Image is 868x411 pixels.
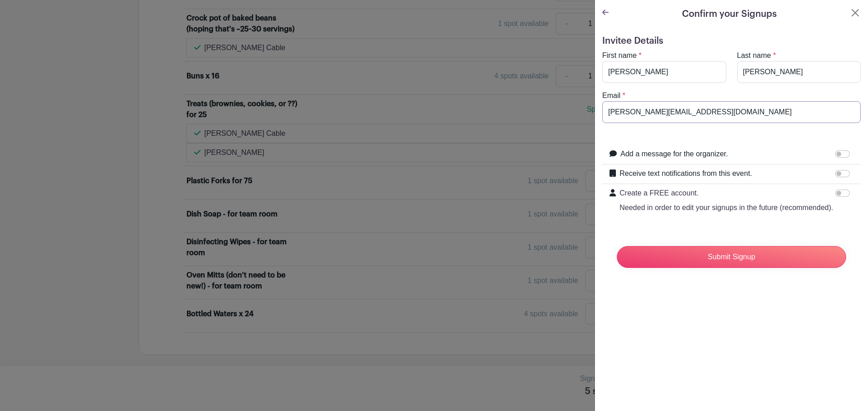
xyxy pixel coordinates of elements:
[602,90,620,101] label: Email
[620,188,833,199] p: Create a FREE account.
[737,50,771,61] label: Last name
[682,7,777,21] h5: Confirm your Signups
[620,202,833,213] p: Needed in order to edit your signups in the future (recommended).
[602,50,637,61] label: First name
[850,7,861,18] button: Close
[617,246,846,268] input: Submit Signup
[620,149,728,159] label: Add a message for the organizer.
[620,168,752,179] label: Receive text notifications from this event.
[602,36,861,46] h5: Invitee Details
